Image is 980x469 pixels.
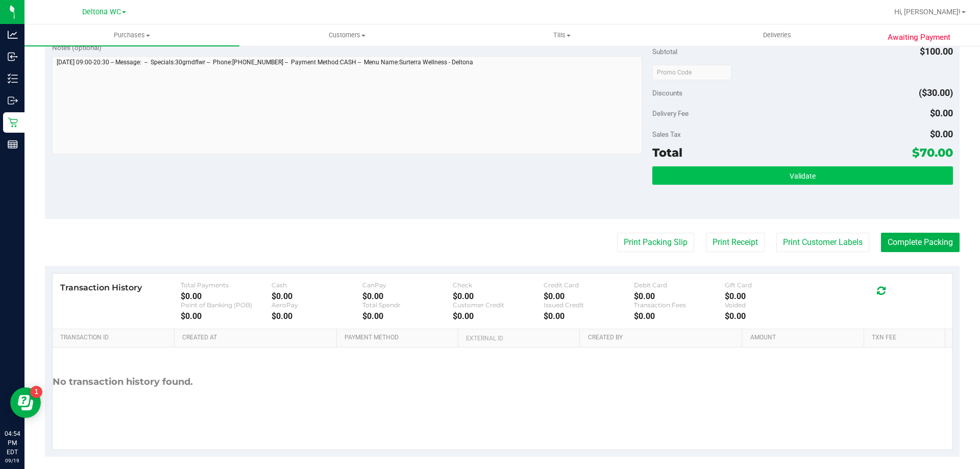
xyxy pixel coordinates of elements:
[881,233,960,252] button: Complete Packing
[725,301,816,309] div: Voided
[453,291,544,301] div: $0.00
[181,291,272,301] div: $0.00
[544,311,634,321] div: $0.00
[872,334,941,342] a: Txn Fee
[181,311,272,321] div: $0.00
[272,281,362,289] div: Cash
[455,31,669,40] span: Tills
[181,301,272,309] div: Point of Banking (POB)
[362,281,453,289] div: CanPay
[652,166,952,185] button: Validate
[8,73,18,84] inline-svg: Inventory
[919,87,953,98] span: ($30.00)
[453,311,544,321] div: $0.00
[5,457,20,464] p: 09/19
[750,334,860,342] a: Amount
[894,8,961,16] span: Hi, [PERSON_NAME]!
[588,334,738,342] a: Created By
[634,291,725,301] div: $0.00
[454,24,669,46] a: Tills
[10,387,41,418] iframe: Resource center
[930,129,953,139] span: $0.00
[888,32,950,43] span: Awaiting Payment
[652,130,681,138] span: Sales Tax
[362,301,453,309] div: Total Spendr
[652,65,731,80] input: Promo Code
[670,24,885,46] a: Deliveries
[725,291,816,301] div: $0.00
[272,301,362,309] div: AeroPay
[8,139,18,150] inline-svg: Reports
[634,281,725,289] div: Debit Card
[920,46,953,57] span: $100.00
[8,95,18,106] inline-svg: Outbound
[362,291,453,301] div: $0.00
[776,233,869,252] button: Print Customer Labels
[652,84,682,102] span: Discounts
[272,311,362,321] div: $0.00
[30,386,42,398] iframe: Resource center unread badge
[60,334,170,342] a: Transaction ID
[544,301,634,309] div: Issued Credit
[52,43,102,52] span: Notes (optional)
[634,311,725,321] div: $0.00
[652,109,689,117] span: Delivery Fee
[239,24,454,46] a: Customers
[362,311,453,321] div: $0.00
[182,334,332,342] a: Created At
[5,429,20,457] p: 04:54 PM EDT
[706,233,765,252] button: Print Receipt
[912,145,953,160] span: $70.00
[453,301,544,309] div: Customer Credit
[345,334,454,342] a: Payment Method
[617,233,694,252] button: Print Packing Slip
[790,172,816,180] span: Validate
[24,31,239,40] span: Purchases
[544,291,634,301] div: $0.00
[544,281,634,289] div: Credit Card
[82,8,121,16] span: Deltona WC
[272,291,362,301] div: $0.00
[240,31,454,40] span: Customers
[8,30,18,40] inline-svg: Analytics
[749,31,805,40] span: Deliveries
[181,281,272,289] div: Total Payments
[634,301,725,309] div: Transaction Fees
[453,281,544,289] div: Check
[458,329,579,348] th: External ID
[53,348,193,416] div: No transaction history found.
[652,47,677,56] span: Subtotal
[652,145,682,160] span: Total
[930,108,953,118] span: $0.00
[725,311,816,321] div: $0.00
[8,117,18,128] inline-svg: Retail
[725,281,816,289] div: Gift Card
[8,52,18,62] inline-svg: Inbound
[24,24,239,46] a: Purchases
